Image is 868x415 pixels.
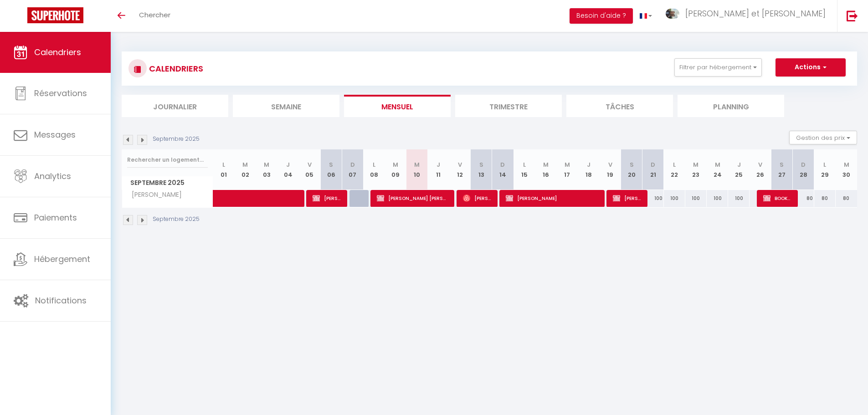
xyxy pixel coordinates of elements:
th: 04 [277,149,299,190]
th: 24 [707,149,728,190]
abbr: D [350,160,355,169]
th: 19 [599,149,621,190]
abbr: M [844,160,849,169]
div: 100 [685,190,707,207]
div: 100 [707,190,728,207]
abbr: V [308,160,312,169]
abbr: M [693,160,699,169]
abbr: V [608,160,612,169]
abbr: M [414,160,420,169]
th: 28 [792,149,814,190]
th: 08 [363,149,385,190]
span: Hébergement [34,253,90,265]
img: ... [666,9,679,19]
input: Rechercher un logement... [127,152,208,168]
abbr: L [222,160,225,169]
span: Notifications [35,295,87,306]
th: 25 [728,149,750,190]
th: 15 [514,149,535,190]
th: 01 [213,149,235,190]
abbr: V [758,160,762,169]
th: 30 [836,149,857,190]
abbr: L [673,160,676,169]
span: Analytics [34,170,71,182]
p: Septembre 2025 [153,135,200,143]
abbr: M [264,160,269,169]
abbr: M [565,160,570,169]
span: [PERSON_NAME] [506,190,599,207]
span: Paiements [34,212,77,223]
span: Calendriers [34,46,81,58]
th: 02 [235,149,256,190]
abbr: S [479,160,483,169]
abbr: D [651,160,655,169]
abbr: D [801,160,806,169]
span: BOOKED [763,190,792,207]
abbr: J [437,160,440,169]
abbr: D [500,160,505,169]
abbr: L [373,160,375,169]
div: 100 [664,190,685,207]
li: Tâches [566,95,673,117]
abbr: J [737,160,741,169]
span: [PERSON_NAME] et [PERSON_NAME] [685,8,826,19]
img: Super Booking [27,7,83,23]
th: 27 [771,149,792,190]
span: [PERSON_NAME] [123,190,184,200]
li: Semaine [233,95,339,117]
abbr: S [780,160,784,169]
div: 80 [814,190,836,207]
li: Journalier [122,95,228,117]
th: 12 [449,149,471,190]
abbr: M [715,160,720,169]
button: Gestion des prix [789,131,857,144]
span: [PERSON_NAME] [PERSON_NAME] [377,190,448,207]
img: logout [847,10,858,21]
span: [PERSON_NAME] [463,190,492,207]
th: 05 [299,149,320,190]
button: Filtrer par hébergement [674,58,762,77]
h3: CALENDRIERS [147,58,203,79]
li: Trimestre [455,95,562,117]
abbr: S [329,160,333,169]
abbr: M [393,160,398,169]
li: Planning [678,95,784,117]
th: 03 [256,149,277,190]
th: 14 [492,149,514,190]
abbr: J [587,160,591,169]
th: 06 [320,149,342,190]
span: Messages [34,129,76,140]
span: [PERSON_NAME] LE BARS [PERSON_NAME] [313,190,341,207]
abbr: L [823,160,826,169]
div: 80 [836,190,857,207]
th: 22 [664,149,685,190]
th: 10 [406,149,427,190]
div: 80 [792,190,814,207]
span: Chercher [139,10,170,20]
abbr: M [242,160,248,169]
th: 11 [428,149,449,190]
abbr: S [630,160,634,169]
abbr: J [286,160,290,169]
th: 18 [578,149,599,190]
li: Mensuel [344,95,451,117]
th: 26 [750,149,771,190]
th: 21 [642,149,664,190]
p: Septembre 2025 [153,215,200,224]
span: [PERSON_NAME] LE BARS [PERSON_NAME] [613,190,642,207]
button: Actions [776,58,846,77]
abbr: M [543,160,549,169]
th: 07 [342,149,363,190]
th: 09 [385,149,406,190]
span: Réservations [34,87,87,99]
abbr: V [458,160,462,169]
th: 17 [556,149,578,190]
th: 16 [535,149,556,190]
th: 23 [685,149,707,190]
div: 100 [728,190,750,207]
th: 20 [621,149,642,190]
button: Besoin d'aide ? [570,8,633,24]
abbr: L [523,160,526,169]
span: Septembre 2025 [122,176,213,190]
div: 100 [642,190,664,207]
